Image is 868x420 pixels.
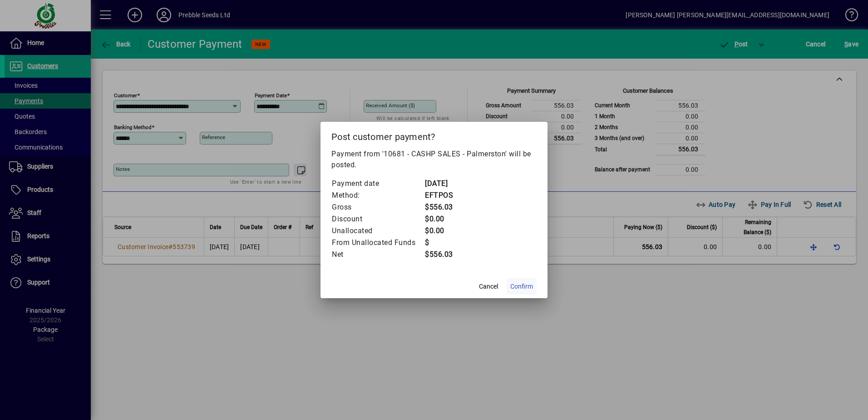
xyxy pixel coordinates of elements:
[321,122,547,148] h2: Post customer payment?
[424,178,461,190] td: [DATE]
[424,237,461,249] td: $
[507,278,537,295] button: Confirm
[331,201,424,213] td: Gross
[424,249,461,260] td: $556.03
[331,225,424,237] td: Unallocated
[331,213,424,225] td: Discount
[331,149,537,170] p: Payment from '10681 - CASHP SALES - Palmerston' will be posted.
[424,201,461,213] td: $556.03
[424,190,461,201] td: EFTPOS
[331,190,424,201] td: Method:
[474,278,503,295] button: Cancel
[510,282,533,291] span: Confirm
[424,225,461,237] td: $0.00
[424,213,461,225] td: $0.00
[331,249,424,260] td: Net
[479,282,498,291] span: Cancel
[331,237,424,249] td: From Unallocated Funds
[331,178,424,190] td: Payment date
